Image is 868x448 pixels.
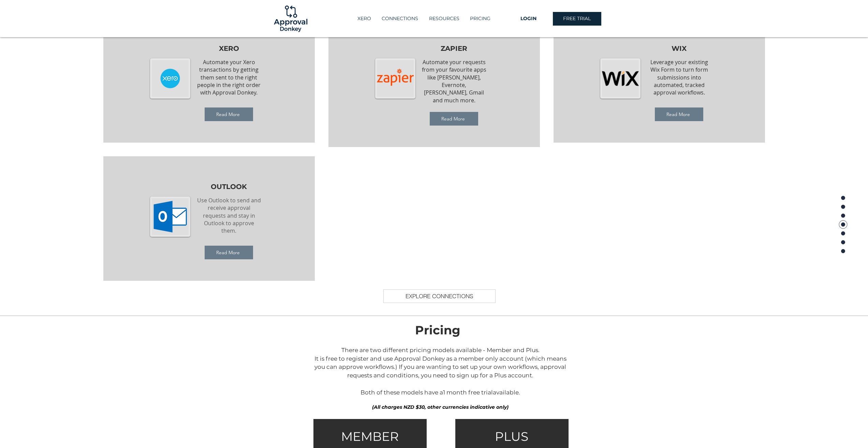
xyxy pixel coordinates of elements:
span: Read More [216,249,240,256]
img: Zapier_logo_square.png [377,60,414,97]
a: Read More [205,246,253,259]
a: FREE TRIAL [553,12,601,26]
a: XERO [352,13,376,24]
img: Logo - Blue.png [152,60,189,97]
a: 1 month free trial [443,389,493,396]
a: CONNECTIONS [376,13,424,24]
a: EXPLORE CONNECTIONS [383,289,496,303]
a: Read More [205,107,253,121]
span: Read More [216,111,240,117]
img: Logo-01.png [272,0,309,37]
a: PRICING [465,13,496,24]
p: Use Outlook to send and receive approval requests and stay in Outlook to approve them. [196,197,262,235]
span: MEMBER [341,429,399,444]
span: Automate your requests from your favourite apps like [PERSON_NAME], Evernote, [PERSON_NAME], Gmai... [422,58,486,104]
img: PngItem_3398177 copy.png [602,60,639,97]
span: (All charges NZD $30, other currencies indicative only)​ [372,404,509,410]
span: WIX [672,44,687,53]
img: logo-outlook-34065.png [152,198,189,235]
div: RESOURCES [424,13,465,24]
span: LOGIN [520,15,536,22]
span: There are two different pricing models available - Member and Plus. It is free to register and us... [314,347,567,396]
span: ZAPIER [441,44,467,53]
p: XERO [354,13,374,24]
span: Read More [666,111,690,117]
a: Read More [655,107,703,121]
a: LOGIN [504,12,553,26]
span: Leverage your existing Wix Form to turn form submissions into automated, tracked approval workflows. [650,58,708,97]
p: RESOURCES [426,13,463,24]
span: Pricing [415,323,460,337]
span: XERO [219,44,239,53]
span: OUTLOOK [211,183,247,191]
span: PLUS [495,429,528,444]
a: Read More [430,112,478,126]
span: Automate your Xero transactions by getting them sent to the right people in the right order with ... [197,58,261,97]
nav: Site [343,13,504,24]
p: PRICING [467,13,494,24]
span: EXPLORE CONNECTIONS [406,292,473,300]
span: Read More [441,116,465,122]
span: FREE TRIAL [563,15,591,22]
p: CONNECTIONS [378,13,422,24]
nav: Page [838,193,848,255]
